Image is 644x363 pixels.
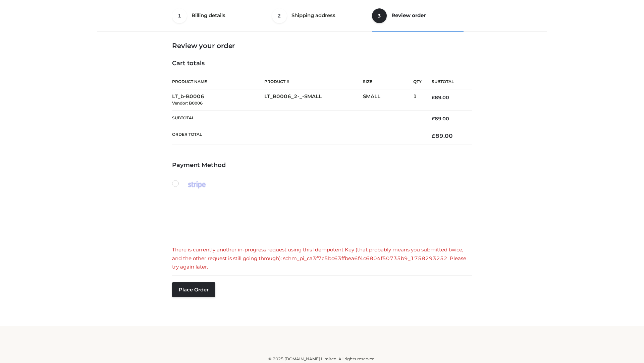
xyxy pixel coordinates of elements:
[264,74,363,89] th: Product #
[432,94,435,100] span: £
[422,74,472,89] th: Subtotal
[432,132,435,139] span: £
[432,132,453,139] bdi: 89.00
[432,116,435,122] span: £
[172,74,264,89] th: Product Name
[172,60,472,67] h4: Cart totals
[264,89,363,111] td: LT_B0006_2-_-SMALL
[432,116,449,122] bdi: 89.00
[172,42,472,50] h3: Review your order
[171,196,471,238] iframe: Secure payment input frame
[100,356,544,362] div: © 2025 [DOMAIN_NAME] Limited. All rights reserved.
[172,110,422,127] th: Subtotal
[363,89,413,111] td: SMALL
[172,89,264,111] td: LT_b-B0006
[172,127,422,145] th: Order Total
[172,100,203,106] small: Vendor: B0006
[172,282,215,297] button: Place order
[432,94,449,100] bdi: 89.00
[363,74,410,89] th: Size
[172,245,472,271] div: There is currently another in-progress request using this Idempotent Key (that probably means you...
[413,74,422,89] th: Qty
[413,89,422,111] td: 1
[172,162,472,169] h4: Payment Method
